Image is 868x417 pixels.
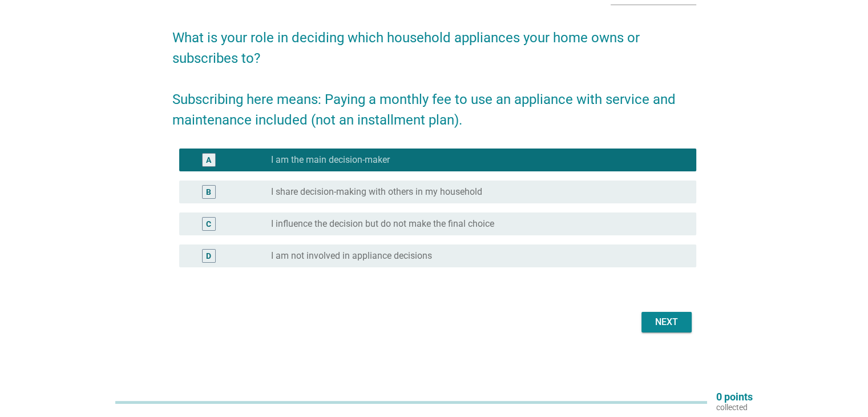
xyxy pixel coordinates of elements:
label: I am not involved in appliance decisions [271,250,432,262]
div: C [206,218,211,230]
label: I influence the decision but do not make the final choice [271,218,494,230]
div: D [206,250,211,262]
button: Next [641,312,692,332]
div: B [206,186,211,198]
div: Next [651,315,683,329]
p: 0 points [716,392,753,402]
label: I am the main decision-maker [271,154,390,166]
h2: What is your role in deciding which household appliances your home owns or subscribes to? Subscri... [172,16,696,130]
div: A [206,154,211,166]
p: collected [716,402,753,412]
label: I share decision-making with others in my household [271,186,482,198]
